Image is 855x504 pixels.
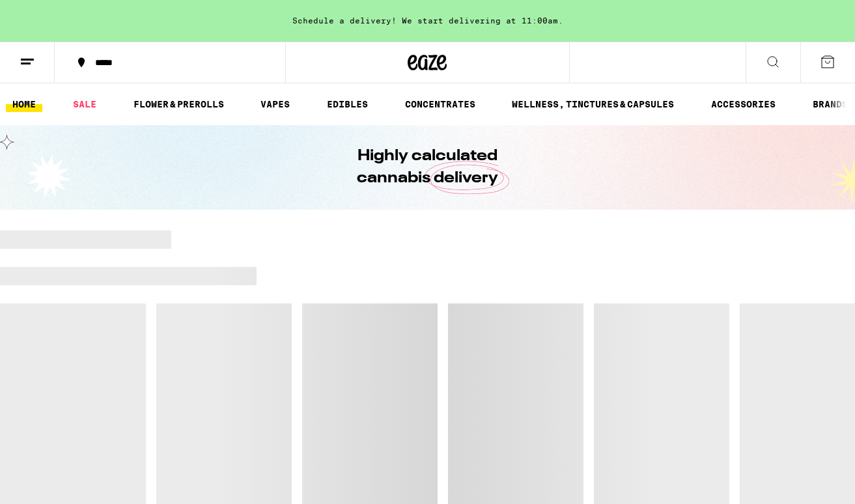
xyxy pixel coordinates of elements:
a: SALE [66,96,103,112]
a: BRANDS [806,96,854,112]
a: WELLNESS, TINCTURES & CAPSULES [505,96,680,112]
a: VAPES [254,96,296,112]
a: EDIBLES [320,96,374,112]
a: ACCESSORIES [705,96,782,112]
a: FLOWER & PREROLLS [127,96,231,112]
a: CONCENTRATES [399,96,482,112]
h1: Highly calculated cannabis delivery [320,145,535,189]
a: HOME [6,96,42,112]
